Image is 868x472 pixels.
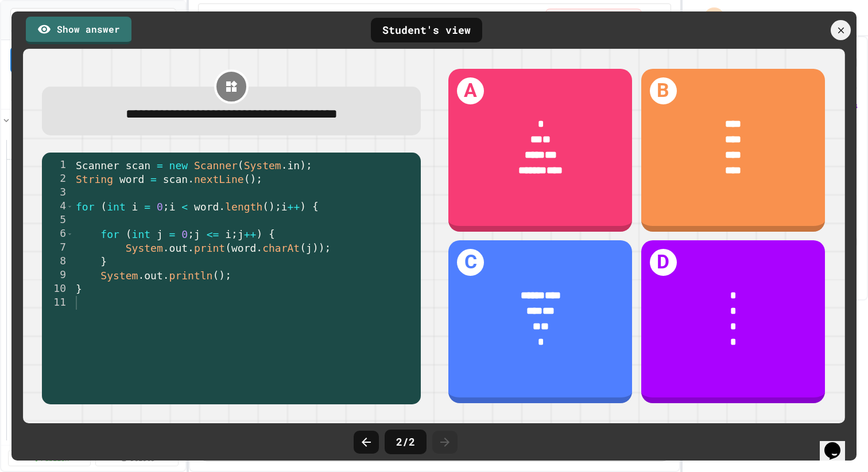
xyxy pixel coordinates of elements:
[820,426,857,461] iframe: chat widget
[42,296,73,310] div: 11
[42,282,73,296] div: 10
[650,249,677,276] h1: D
[42,172,73,186] div: 2
[457,249,484,276] h1: C
[67,227,73,241] span: Toggle code folding, rows 6 through 8
[42,227,73,241] div: 6
[42,200,73,213] div: 4
[42,158,73,172] div: 1
[42,241,73,255] div: 7
[42,268,73,282] div: 9
[371,18,482,42] div: Student's view
[457,77,484,104] h1: A
[385,430,427,454] div: 2 / 2
[42,255,73,268] div: 8
[26,17,131,44] a: Show answer
[650,77,677,104] h1: B
[42,213,73,227] div: 5
[67,200,73,213] span: Toggle code folding, rows 4 through 10
[42,186,73,200] div: 3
